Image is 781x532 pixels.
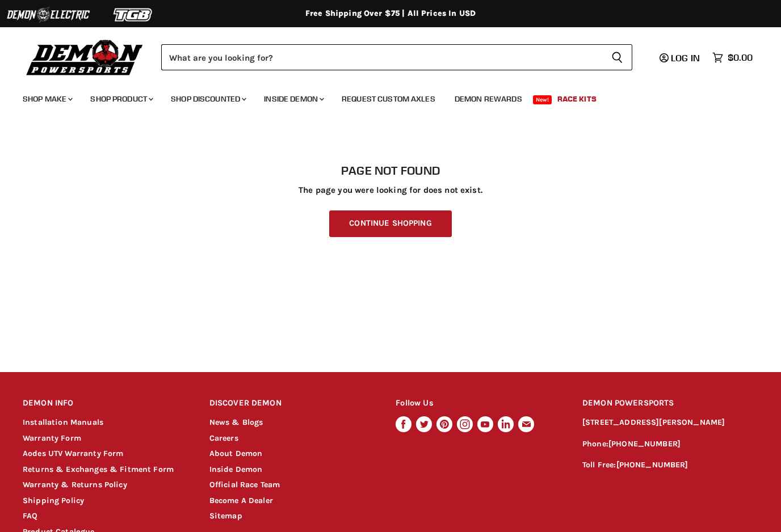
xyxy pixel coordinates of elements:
a: Warranty & Returns Policy [23,480,127,489]
form: Product [161,44,632,70]
a: Warranty Form [23,433,81,443]
input: Search [161,44,602,70]
a: [PHONE_NUMBER] [616,460,688,470]
button: Search [602,44,632,70]
ul: Main menu [14,83,750,111]
span: New! [533,95,552,104]
p: Toll Free: [582,459,758,472]
a: Demon Rewards [446,87,531,111]
a: Careers [209,433,238,443]
a: Shop Product [82,87,160,111]
img: Demon Electric Logo 2 [6,4,91,26]
p: Phone: [582,438,758,451]
a: Shipping Policy [23,496,84,505]
a: Race Kits [549,87,605,111]
h2: Follow Us [396,390,561,417]
a: Shop Make [14,87,79,111]
a: Log in [654,53,707,63]
span: $0.00 [728,52,753,63]
a: Shop Discounted [162,87,253,111]
a: Sitemap [209,511,242,521]
h2: DEMON POWERSPORTS [582,390,758,417]
a: $0.00 [707,49,758,66]
a: Aodes UTV Warranty Form [23,449,123,458]
a: News & Blogs [209,417,263,427]
a: Request Custom Axles [333,87,444,111]
a: Inside Demon [255,87,331,111]
h2: DISCOVER DEMON [209,390,375,417]
a: Returns & Exchanges & Fitment Form [23,465,174,474]
a: Official Race Team [209,480,280,489]
a: Installation Manuals [23,417,103,427]
a: Continue Shopping [329,210,451,237]
img: Demon Powersports [23,37,147,77]
p: [STREET_ADDRESS][PERSON_NAME] [582,416,758,429]
a: Inside Demon [209,465,263,474]
a: Become A Dealer [209,496,273,505]
span: Log in [671,52,700,64]
a: [PHONE_NUMBER] [608,439,681,449]
img: TGB Logo 2 [91,4,176,26]
a: FAQ [23,511,37,521]
h2: DEMON INFO [23,390,188,417]
p: The page you were looking for does not exist. [23,185,758,195]
h1: Page not found [23,164,758,178]
a: About Demon [209,449,263,458]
